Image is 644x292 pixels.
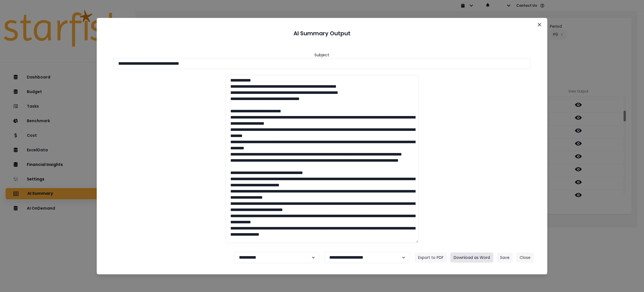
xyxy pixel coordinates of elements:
button: Download as Word [450,252,493,263]
button: Save [497,252,513,263]
header: AI Summary Output [103,25,541,42]
header: Subject [314,52,329,58]
button: Close [535,20,544,29]
button: Export to PDF [415,252,447,263]
button: Close [516,252,534,263]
